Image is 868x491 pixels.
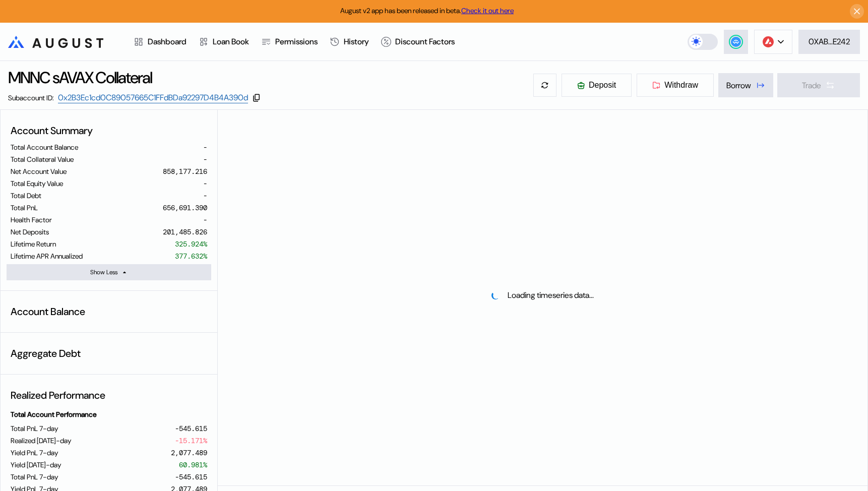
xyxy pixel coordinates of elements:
div: 656,691.390 [163,203,207,212]
a: 0x2B3Ec1cd0C89057665C1FFdBDa92297D4B4A390d [58,92,248,103]
div: Lifetime APR Annualized [11,252,83,261]
div: 377.632% [175,252,207,261]
div: Net Deposits [11,227,49,236]
div: Aggregate Debt [7,343,211,364]
div: 0XAB...E242 [809,36,850,47]
span: August v2 app has been released in beta. [340,6,514,15]
button: Deposit [561,73,632,97]
button: Show Less [7,264,211,280]
div: -545.615 [175,472,207,481]
div: Total PnL 7-day [11,424,58,433]
div: Realized [DATE]-day [11,436,71,445]
a: Dashboard [128,23,193,60]
span: Deposit [589,81,616,90]
img: pending [491,291,500,299]
div: Account Summary [7,120,211,141]
button: Borrow [718,73,773,97]
a: Permissions [255,23,324,60]
button: Trade [777,73,860,97]
div: Discount Factors [395,36,455,47]
div: Total PnL 7-day [11,472,58,481]
button: 0XAB...E242 [798,30,860,54]
div: Health Factor [11,215,52,224]
div: 858,177.216 [163,167,207,176]
div: Subaccount ID: [8,93,54,102]
a: Discount Factors [375,23,461,60]
div: MNNC sAVAX Collateral [8,67,152,88]
div: Borrow [726,80,751,91]
div: Total PnL [11,203,38,212]
div: 325.924% [175,239,207,249]
div: 201,485.826 [163,227,207,236]
div: -15.171% [175,436,207,445]
div: Show Less [90,268,117,276]
div: Realized Performance [7,385,211,406]
div: History [344,36,369,47]
div: Yield PnL 7-day [11,448,58,457]
div: Permissions [275,36,318,47]
div: Total Equity Value [11,179,63,188]
div: Total Debt [11,191,41,200]
a: Check it out here [461,6,514,15]
div: Account Balance [7,301,211,322]
div: Dashboard [148,36,187,47]
div: Total Account Balance [11,143,78,152]
div: - [203,155,207,164]
div: 60.981% [179,460,207,469]
img: chain logo [763,36,774,47]
div: - [203,191,207,200]
div: Total Account Performance [7,406,211,423]
div: - [203,215,207,224]
span: Withdraw [664,81,698,90]
div: Yield [DATE]-day [11,460,61,469]
div: Lifetime Return [11,239,56,249]
div: Loan Book [213,36,249,47]
div: -545.615 [175,424,207,433]
div: Total Collateral Value [11,155,74,164]
a: History [324,23,375,60]
div: - [203,143,207,152]
div: 2,077.489 [171,448,207,457]
button: Withdraw [636,73,714,97]
a: Loan Book [193,23,255,60]
div: Trade [802,80,821,91]
div: - [203,179,207,188]
button: chain logo [754,30,792,54]
div: Loading timeseries data... [508,290,594,300]
div: Net Account Value [11,167,67,176]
